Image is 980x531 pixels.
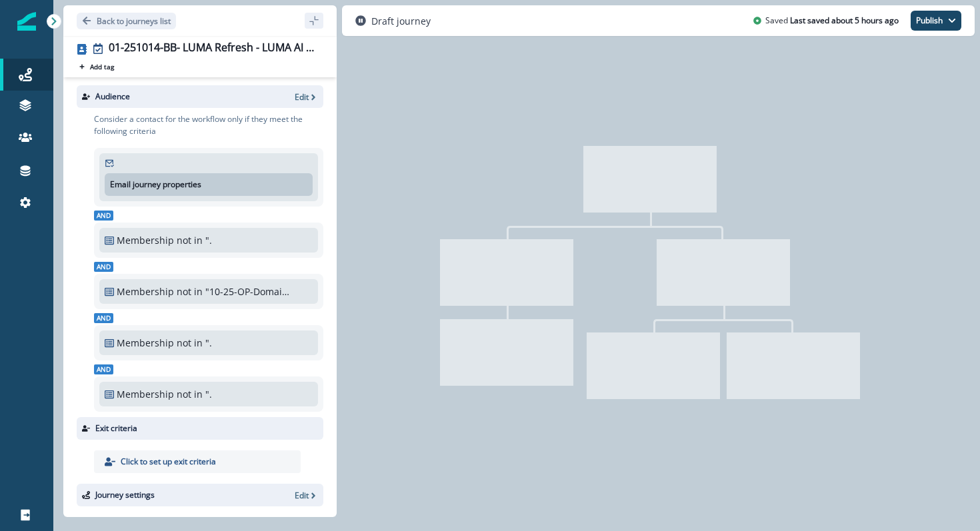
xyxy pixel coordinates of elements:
[97,15,171,27] p: Back to journeys list
[205,284,295,298] p: "10-25-OP-Domain Unsub Exclusions"
[790,15,899,27] p: Last saved about 5 hours ago
[94,313,113,323] span: And
[109,41,318,56] div: 01-251014-BB- LUMA Refresh - LUMA AI POV
[765,15,788,27] p: Saved
[295,490,318,501] button: Edit
[90,63,114,71] p: Add tag
[95,489,155,501] p: Journey settings
[205,387,211,401] p: ""
[911,11,961,31] button: Publish
[177,284,203,298] p: not in
[110,179,201,191] p: Email journey properties
[117,233,174,247] p: Membership
[121,456,216,468] p: Click to set up exit criteria
[305,13,323,29] button: sidebar collapse toggle
[177,387,203,401] p: not in
[94,113,323,137] p: Consider a contact for the workflow only if they meet the following criteria
[17,12,36,31] img: Inflection
[94,262,113,272] span: And
[177,336,203,350] p: not in
[94,364,113,374] span: And
[295,91,309,103] p: Edit
[295,490,309,501] p: Edit
[295,91,318,103] button: Edit
[205,233,211,247] p: ""
[95,91,130,103] p: Audience
[95,422,137,434] p: Exit criteria
[371,14,431,28] p: Draft journey
[117,284,174,298] p: Membership
[177,233,203,247] p: not in
[117,336,174,350] p: Membership
[77,13,176,29] button: Go back
[117,387,174,401] p: Membership
[205,336,211,350] p: ""
[77,61,117,72] button: Add tag
[94,211,113,221] span: And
